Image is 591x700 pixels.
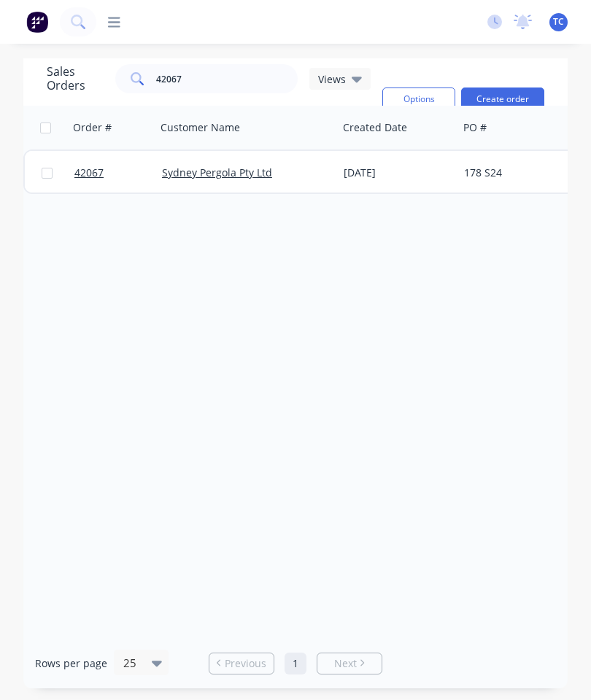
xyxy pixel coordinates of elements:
span: 42067 [74,166,104,180]
span: TC [553,15,564,28]
span: Previous [225,656,266,671]
div: Created Date [343,120,407,135]
div: Order # [73,120,112,135]
a: Page 1 is your current page [285,653,306,674]
a: Next page [317,656,382,671]
span: Rows per page [35,656,107,671]
img: Factory [26,11,48,33]
ul: Pagination [203,653,388,674]
span: Next [334,656,357,671]
a: 42067 [74,151,162,195]
a: Sydney Pergola Pty Ltd [162,166,272,179]
span: Views [318,71,346,87]
input: Search... [156,64,298,93]
div: [DATE] [344,166,452,180]
a: Previous page [209,656,274,671]
button: Create order [461,87,544,111]
button: Options [382,87,455,111]
h1: Sales Orders [47,65,104,93]
div: Customer Name [161,120,240,135]
div: PO # [463,120,487,135]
